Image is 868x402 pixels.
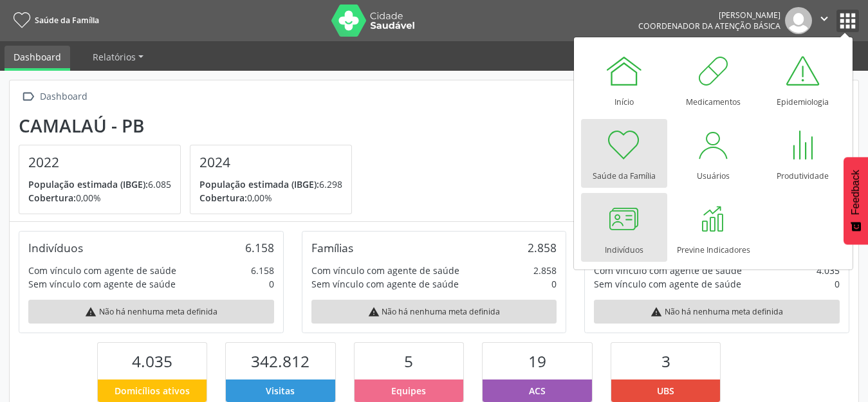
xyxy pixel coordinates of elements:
[84,46,152,68] a: Relatórios
[115,384,190,397] span: Domicílios ativos
[5,46,70,71] a: Dashboard
[404,351,413,372] span: 5
[28,178,148,190] span: População estimada (IBGE):
[199,178,319,190] span: População estimada (IBGE):
[37,87,89,106] div: Dashboard
[581,119,667,188] a: Saúde da Família
[28,264,176,277] div: Com vínculo com agente de saúde
[93,51,136,63] span: Relatórios
[132,351,172,372] span: 4.035
[670,45,757,114] a: Medicamentos
[28,300,274,324] div: Não há nenhuma meta definida
[28,277,176,291] div: Sem vínculo com agente de saúde
[311,264,459,277] div: Com vínculo com agente de saúde
[835,277,840,291] div: 0
[311,300,557,324] div: Não há nenhuma meta definida
[199,191,342,205] p: 0,00%
[28,154,171,170] h4: 2022
[19,115,361,136] div: Camalaú - PB
[245,241,274,255] div: 6.158
[651,306,662,318] i: warning
[251,264,274,277] div: 6.158
[670,193,757,262] a: Previne Indicadores
[638,10,780,21] div: [PERSON_NAME]
[785,7,812,34] img: img
[251,351,309,372] span: 342.812
[9,10,99,31] a: Saúde da Família
[844,157,868,244] button: Feedback - Mostrar pesquisa
[812,7,836,34] button: 
[199,154,342,170] h4: 2024
[657,384,674,397] span: UBS
[28,241,83,255] div: Indivíduos
[28,178,171,191] p: 6.085
[528,351,546,372] span: 19
[35,15,99,26] span: Saúde da Família
[638,21,780,32] span: Coordenador da Atenção Básica
[391,384,426,397] span: Equipes
[670,119,757,188] a: Usuários
[581,45,667,114] a: Início
[533,264,557,277] div: 2.858
[368,306,380,318] i: warning
[594,264,742,277] div: Com vínculo com agente de saúde
[269,277,274,291] div: 0
[760,119,846,188] a: Produtividade
[311,277,459,291] div: Sem vínculo com agente de saúde
[28,191,171,205] p: 0,00%
[528,241,557,255] div: 2.858
[661,351,670,372] span: 3
[266,384,295,397] span: Visitas
[85,306,97,318] i: warning
[594,277,741,291] div: Sem vínculo com agente de saúde
[594,300,840,324] div: Não há nenhuma meta definida
[850,170,862,215] span: Feedback
[817,12,831,26] i: 
[199,192,247,204] span: Cobertura:
[551,277,557,291] div: 0
[199,178,342,191] p: 6.298
[760,45,846,114] a: Epidemiologia
[19,87,37,106] i: 
[836,10,859,32] button: apps
[19,87,89,106] a:  Dashboard
[529,384,546,397] span: ACS
[311,241,353,255] div: Famílias
[817,264,840,277] div: 4.035
[581,193,667,262] a: Indivíduos
[28,192,76,204] span: Cobertura:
